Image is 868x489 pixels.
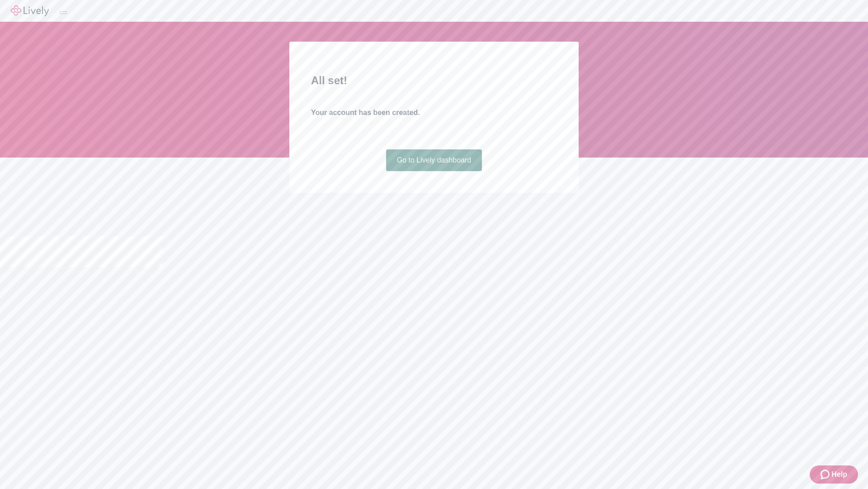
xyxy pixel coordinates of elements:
[311,107,557,118] h4: Your account has been created.
[821,469,831,480] svg: Zendesk support icon
[11,5,49,16] img: Lively
[810,465,858,484] button: Zendesk support iconHelp
[831,469,847,480] span: Help
[60,11,67,14] button: Log out
[386,149,482,171] a: Go to Lively dashboard
[311,72,557,89] h2: All set!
